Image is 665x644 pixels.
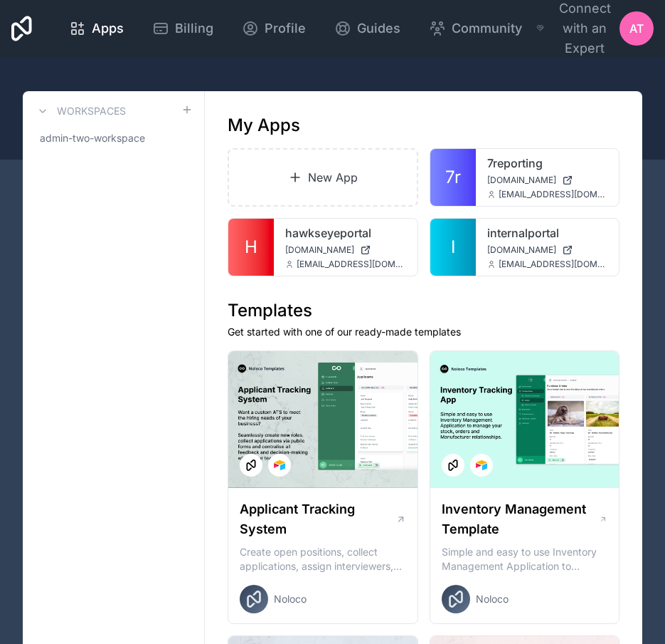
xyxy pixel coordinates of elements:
span: admin-two-workspace [40,131,145,145]
span: H [245,236,257,259]
a: hawkseyeportal [285,224,406,241]
h3: Workspaces [57,104,126,118]
span: Billing [175,19,213,38]
span: [EMAIL_ADDRESS][DOMAIN_NAME] [297,259,406,270]
span: Apps [92,19,124,38]
img: Airtable Logo [274,459,285,471]
span: [DOMAIN_NAME] [487,244,556,256]
span: [DOMAIN_NAME] [285,244,354,256]
a: 7reporting [487,155,608,172]
h1: Inventory Management Template [442,499,599,539]
a: Profile [230,13,317,44]
a: Community [417,13,533,44]
a: Billing [141,13,225,44]
span: [EMAIL_ADDRESS][DOMAIN_NAME] [499,189,608,200]
a: admin-two-workspace [34,125,193,151]
h1: Applicant Tracking System [240,499,395,539]
span: Profile [265,19,306,38]
p: Get started with one of our ready-made templates [228,325,619,339]
a: [DOMAIN_NAME] [285,244,406,256]
span: [EMAIL_ADDRESS][DOMAIN_NAME] [499,259,608,270]
a: Apps [58,13,135,44]
a: [DOMAIN_NAME] [487,175,608,186]
a: Workspaces [34,103,126,120]
img: Airtable Logo [476,459,487,471]
p: Create open positions, collect applications, assign interviewers, centralise candidate feedback a... [240,545,406,573]
a: H [228,219,274,276]
a: Guides [323,13,412,44]
a: internalportal [487,224,608,241]
span: I [451,236,455,259]
span: [DOMAIN_NAME] [487,175,556,186]
span: Guides [357,19,400,38]
h1: My Apps [228,114,300,137]
span: Noloco [274,592,307,606]
span: Community [452,19,522,38]
p: Simple and easy to use Inventory Management Application to manage your stock, orders and Manufact... [442,545,608,573]
h1: Templates [228,299,619,322]
a: New App [228,148,418,207]
a: I [430,219,476,276]
span: 7r [445,166,461,189]
span: AT [629,20,644,37]
span: Noloco [476,592,509,606]
a: [DOMAIN_NAME] [487,244,608,256]
a: 7r [430,149,476,206]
